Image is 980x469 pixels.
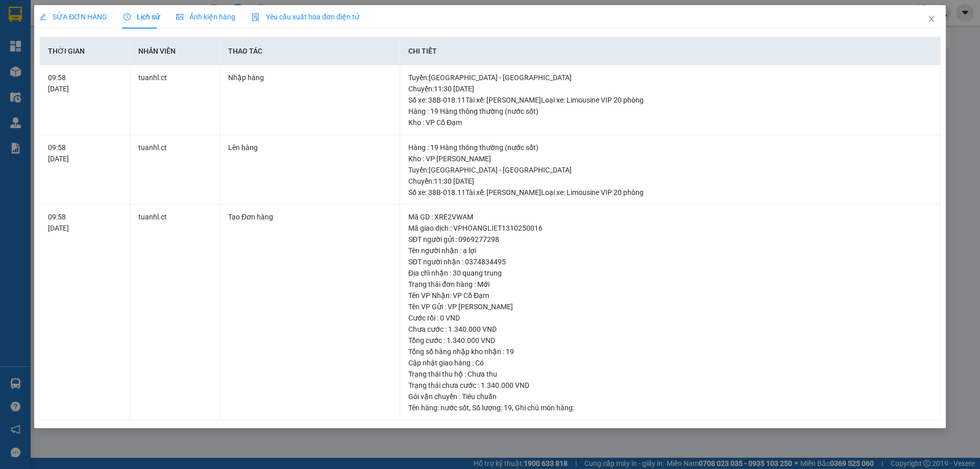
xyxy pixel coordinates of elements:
[408,391,932,402] div: Gói vận chuyển : Tiêu chuẩn
[408,106,932,117] div: Hàng : 19 Hàng thông thường (nước sốt)
[408,312,932,324] div: Cước rồi : 0 VND
[408,368,932,380] div: Trạng thái thu hộ : Chưa thu
[408,72,932,106] div: Tuyến : [GEOGRAPHIC_DATA] - [GEOGRAPHIC_DATA] Chuyến: 11:30 [DATE] Số xe: 38B-018.11 Tài xế: [PER...
[39,13,46,20] span: edit
[917,5,946,34] button: Close
[130,135,220,205] td: tuanhl.ct
[504,404,512,412] span: 19
[408,267,932,279] div: Địa chỉ nhận : 30 quang trung
[408,256,932,267] div: SĐT người nhận : 0374834495
[40,37,130,65] th: Thời gian
[124,13,160,21] span: Lịch sử
[408,402,932,413] div: Tên hàng: , Số lượng: , Ghi chú món hàng:
[130,65,220,135] td: tuanhl.ct
[408,223,932,234] div: Mã giao dịch : VPHOANGLIET1310250016
[408,117,932,128] div: Kho : VP Cổ Đạm
[408,245,932,256] div: Tên người nhận : a lợi
[408,301,932,312] div: Tên VP Gửi : VP [PERSON_NAME]
[408,346,932,357] div: Tổng số hàng nhập kho nhận : 19
[176,13,183,20] span: picture
[48,211,121,234] div: 09:58 [DATE]
[252,13,359,21] span: Yêu cầu xuất hóa đơn điện tử
[228,142,391,153] div: Lên hàng
[228,211,391,223] div: Tạo Đơn hàng
[408,164,932,198] div: Tuyến : [GEOGRAPHIC_DATA] - [GEOGRAPHIC_DATA] Chuyến: 11:30 [DATE] Số xe: 38B-018.11 Tài xế: [PER...
[220,37,400,65] th: Thao tác
[408,153,932,164] div: Kho : VP [PERSON_NAME]
[39,13,107,21] span: SỬA ĐƠN HÀNG
[408,211,932,223] div: Mã GD : XRE2VWAM
[408,335,932,346] div: Tổng cước : 1.340.000 VND
[408,357,932,368] div: Cập nhật giao hàng : Có
[440,404,469,412] span: nước sốt
[408,234,932,245] div: SĐT người gửi : 0969277298
[176,13,235,21] span: Ảnh kiện hàng
[408,324,932,335] div: Chưa cước : 1.340.000 VND
[48,72,121,94] div: 09:58 [DATE]
[400,37,941,65] th: Chi tiết
[408,142,932,153] div: Hàng : 19 Hàng thông thường (nước sốt)
[252,13,260,21] img: icon
[130,205,220,421] td: tuanhl.ct
[408,380,932,391] div: Trạng thái chưa cước : 1.340.000 VND
[48,142,121,164] div: 09:58 [DATE]
[228,72,391,83] div: Nhập hàng
[124,13,131,20] span: clock-circle
[408,279,932,290] div: Trạng thái đơn hàng : Mới
[927,15,936,23] span: close
[130,37,220,65] th: Nhân viên
[408,290,932,301] div: Tên VP Nhận: VP Cổ Đạm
